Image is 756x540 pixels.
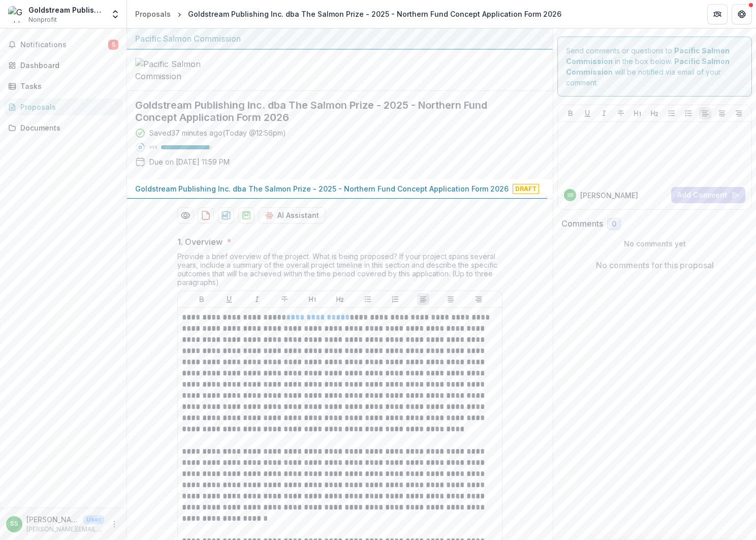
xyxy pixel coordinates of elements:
[699,107,711,119] button: Align Left
[557,37,752,97] div: Send comments or questions to in the box below. will be notified via email of your comment.
[131,7,565,21] nav: breadcrumb
[306,293,319,305] button: Heading 1
[707,4,728,24] button: Partners
[177,236,223,248] p: 1. Overview
[4,57,122,74] a: Dashboard
[632,107,644,119] button: Heading 1
[732,4,752,24] button: Get Help
[149,128,286,138] div: Saved 37 minutes ago ( Today @ 12:56pm )
[20,41,108,49] span: Notifications
[612,220,616,229] span: 0
[108,4,122,24] button: Open entity switcher
[223,293,235,305] button: Underline
[135,9,171,19] div: Proposals
[278,293,291,305] button: Strike
[4,119,122,136] a: Documents
[733,107,745,119] button: Align Right
[196,293,208,305] button: Bold
[598,107,610,119] button: Italicize
[334,293,346,305] button: Heading 2
[513,184,539,194] span: Draft
[28,15,57,24] span: Nonprofit
[108,518,120,530] button: More
[251,293,263,305] button: Italicize
[580,190,638,201] p: [PERSON_NAME]
[682,107,695,119] button: Ordered List
[716,107,728,119] button: Align Center
[389,293,401,305] button: Ordered List
[20,122,114,133] div: Documents
[108,40,118,50] span: 5
[8,6,24,22] img: Goldstream Publishing Inc. dba The Salmon Prize
[135,183,509,194] p: Goldstream Publishing Inc. dba The Salmon Prize - 2025 - Northern Fund Concept Application Form 2026
[445,293,457,305] button: Align Center
[26,514,79,525] p: [PERSON_NAME]
[615,107,627,119] button: Strike
[648,107,660,119] button: Heading 2
[10,521,18,527] div: Sean Simmons
[149,144,157,151] p: 95 %
[671,187,745,203] button: Add Comment
[20,102,114,112] div: Proposals
[238,207,255,224] button: download-proposal
[135,33,545,45] div: Pacific Salmon Commission
[177,207,194,224] button: Preview 53abe714-dbc6-48f7-bf9d-5c3731c59725-0.pdf
[259,207,326,224] button: AI Assistant
[4,78,122,94] a: Tasks
[472,293,485,305] button: Align Right
[4,99,122,115] a: Proposals
[28,5,104,15] div: Goldstream Publishing Inc. dba The Salmon Prize
[198,207,214,224] button: download-proposal
[177,252,502,291] div: Provide a brief overview of the project. What is being proposed? If your project spans several ye...
[135,58,237,82] img: Pacific Salmon Commission
[135,99,528,123] h2: Goldstream Publishing Inc. dba The Salmon Prize - 2025 - Northern Fund Concept Application Form 2026
[4,37,122,53] button: Notifications5
[581,107,593,119] button: Underline
[20,81,114,91] div: Tasks
[20,60,114,71] div: Dashboard
[417,293,429,305] button: Align Left
[666,107,678,119] button: Bullet List
[362,293,374,305] button: Bullet List
[188,9,561,19] div: Goldstream Publishing Inc. dba The Salmon Prize - 2025 - Northern Fund Concept Application Form 2026
[561,238,748,249] p: No comments yet
[218,207,234,224] button: download-proposal
[83,515,104,524] p: User
[26,525,104,534] p: [PERSON_NAME][EMAIL_ADDRESS][DOMAIN_NAME]
[561,219,603,229] h2: Comments
[564,107,577,119] button: Bold
[131,7,175,21] a: Proposals
[596,259,714,271] p: No comments for this proposal
[149,156,230,167] p: Due on [DATE] 11:59 PM
[567,193,573,198] div: Sean Simmons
